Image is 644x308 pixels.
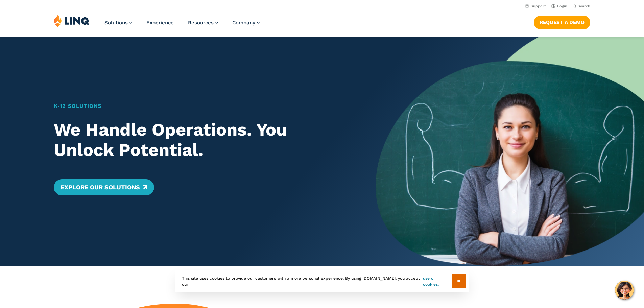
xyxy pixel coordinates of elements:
[175,270,469,292] div: This site uses cookies to provide our customers with a more personal experience. By using [DOMAIN...
[573,4,590,9] button: Open Search Bar
[551,4,567,8] a: Login
[534,14,590,29] nav: Button Navigation
[232,20,260,26] a: Company
[525,4,546,8] a: Support
[104,20,132,26] a: Solutions
[54,14,90,27] img: LINQ | K‑12 Software
[104,20,128,26] span: Solutions
[146,20,174,26] a: Experience
[423,275,452,287] a: use of cookies.
[54,179,154,195] a: Explore Our Solutions
[54,102,350,110] h1: K‑12 Solutions
[54,120,350,160] h2: We Handle Operations. You Unlock Potential.
[578,4,590,8] span: Search
[104,14,260,37] nav: Primary Navigation
[376,37,644,266] img: Home Banner
[232,20,255,26] span: Company
[534,16,590,29] a: Request a Demo
[188,20,218,26] a: Resources
[188,20,214,26] span: Resources
[615,281,634,300] button: Hello, have a question? Let’s chat.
